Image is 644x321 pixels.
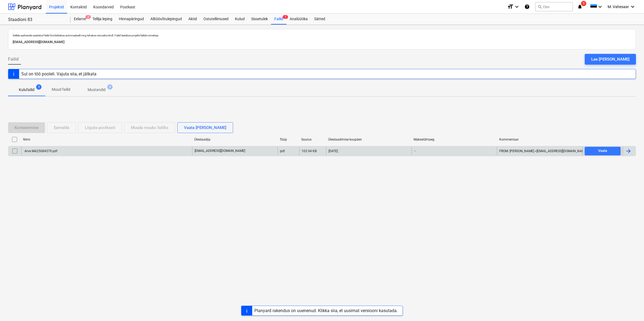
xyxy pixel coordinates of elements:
a: Hinnapäringud [116,14,147,25]
p: Sellele aadressile saadetud failid töödeldakse automaatselt ning tehakse viirusekontroll. Failid ... [13,34,631,37]
div: Lae [PERSON_NAME] [591,56,629,63]
div: Kommentaar [499,138,580,141]
div: Nimi [23,138,190,141]
span: 1 [283,15,288,19]
div: Sul on töö pooleli. Vajuta siia, et jätkata [21,71,96,76]
span: 5 [85,15,91,19]
div: Vaata [598,148,607,154]
a: Kulud [232,14,248,25]
div: Arve MA25084579.pdf [24,149,57,153]
p: Muud failid [52,87,70,92]
div: [DATE] [328,149,338,153]
div: Üleslaadija [194,138,275,141]
div: Planyard rakendus on uuenenud. Klikka siia, et uusimat versiooni kasutada. [254,308,398,313]
button: Vaata [PERSON_NAME] [177,122,233,133]
div: Eelarve [71,14,89,25]
div: pdf [280,149,285,153]
span: 2 [107,84,113,90]
a: Analüütika [286,14,311,25]
a: Aktid [185,14,200,25]
div: Failid [271,14,286,25]
p: Mustandid [88,87,106,93]
a: Alltöövõtulepingud [147,14,185,25]
div: 103.94 KB [302,149,317,153]
a: Sissetulek [248,14,271,25]
div: Maksetähtaeg [414,138,495,141]
button: Lae [PERSON_NAME] [585,54,636,65]
span: Failid [8,56,19,62]
span: - [414,149,416,153]
p: [EMAIL_ADDRESS][DOMAIN_NAME] [195,149,245,153]
a: Failid1 [271,14,286,25]
div: Vaata [PERSON_NAME] [184,124,226,131]
a: Eelarve5 [71,14,89,25]
a: Ostutellimused [200,14,232,25]
p: Kulufailid [19,87,34,93]
a: Sätted [311,14,328,25]
div: Staadioni 83 [8,17,64,23]
p: [EMAIL_ADDRESS][DOMAIN_NAME] [13,39,631,45]
div: Üleslaadimise kuupäev [328,138,409,141]
a: Tellija leping [89,14,116,25]
div: Suurus [301,138,324,141]
button: Vaata [585,147,621,155]
div: Tüüp [280,138,297,141]
span: 1 [36,84,41,90]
